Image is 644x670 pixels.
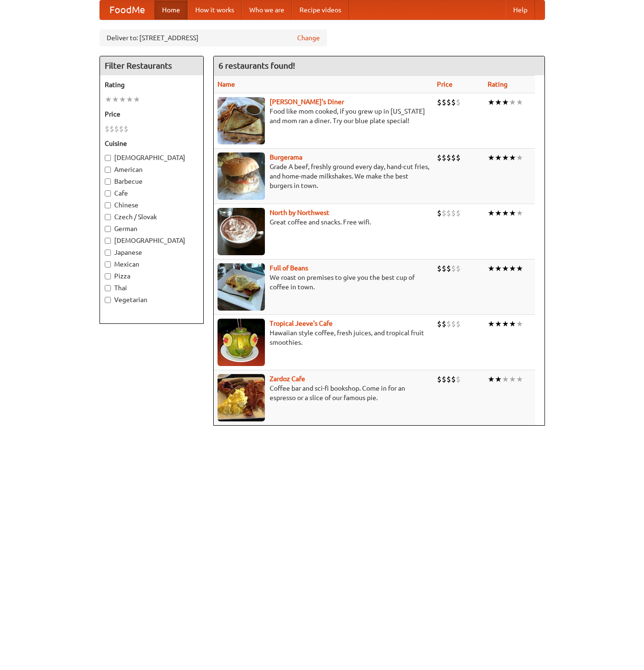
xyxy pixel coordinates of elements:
[446,319,451,329] li: $
[124,124,128,134] li: $
[509,374,516,384] li: ★
[488,374,495,384] li: ★
[270,264,308,272] b: Full of Beans
[502,374,509,384] li: ★
[105,188,199,198] label: Cafe
[100,56,203,75] h4: Filter Restaurants
[218,273,429,292] p: We roast on premises to give you the best cup of coffee in town.
[126,94,133,105] li: ★
[446,208,451,218] li: $
[218,263,265,311] img: beans.jpg
[297,33,320,43] a: Change
[437,263,442,274] li: $
[105,273,111,279] input: Pizza
[456,374,461,384] li: $
[488,263,495,274] li: ★
[446,152,451,163] li: $
[442,319,446,329] li: $
[218,217,429,227] p: Great coffee and snacks. Free wifi.
[105,179,111,185] input: Barbecue
[516,319,523,329] li: ★
[502,263,509,274] li: ★
[105,167,111,173] input: American
[451,208,456,218] li: $
[516,208,523,218] li: ★
[495,374,502,384] li: ★
[442,152,446,163] li: $
[105,214,111,220] input: Czech / Slovak
[502,97,509,107] li: ★
[451,319,456,329] li: $
[105,248,199,257] label: Japanese
[105,250,111,256] input: Japanese
[105,153,199,162] label: [DEMOGRAPHIC_DATA]
[270,98,344,106] a: [PERSON_NAME]'s Diner
[270,320,333,327] b: Tropical Jeeve's Cafe
[456,263,461,274] li: $
[516,263,523,274] li: ★
[292,0,349,19] a: Recipe videos
[495,152,502,163] li: ★
[105,202,111,208] input: Chinese
[451,263,456,274] li: $
[456,97,461,107] li: $
[218,162,429,190] p: Grade A beef, freshly ground every day, hand-cut fries, and home-made milkshakes. We make the bes...
[188,0,242,19] a: How it works
[516,97,523,107] li: ★
[488,319,495,329] li: ★
[105,155,111,161] input: [DEMOGRAPHIC_DATA]
[488,152,495,163] li: ★
[509,97,516,107] li: ★
[105,200,199,210] label: Chinese
[437,152,442,163] li: $
[218,97,265,144] img: sallys.jpg
[451,374,456,384] li: $
[451,97,456,107] li: $
[154,0,188,19] a: Home
[218,374,265,421] img: zardoz.jpg
[270,209,329,216] a: North by Northwest
[105,139,199,148] h5: Cuisine
[105,190,111,197] input: Cafe
[133,94,140,105] li: ★
[437,80,453,88] a: Price
[105,283,199,293] label: Thai
[105,124,109,134] li: $
[270,375,305,383] a: Zardoz Cafe
[437,97,442,107] li: $
[105,297,111,303] input: Vegetarian
[509,319,516,329] li: ★
[105,295,199,304] label: Vegetarian
[456,319,461,329] li: $
[218,384,429,402] p: Coffee bar and sci-fi bookshop. Come in for an espresso or a slice of our famous pie.
[105,165,199,174] label: American
[437,208,442,218] li: $
[100,29,327,46] div: Deliver to: [STREET_ADDRESS]
[100,0,154,19] a: FoodMe
[437,319,442,329] li: $
[495,319,502,329] li: ★
[114,124,119,134] li: $
[451,152,456,163] li: $
[442,97,446,107] li: $
[446,263,451,274] li: $
[488,97,495,107] li: ★
[218,319,265,366] img: jeeves.jpg
[105,261,111,268] input: Mexican
[218,61,295,70] ng-pluralize: 6 restaurants found!
[516,152,523,163] li: ★
[105,226,111,232] input: German
[105,236,199,245] label: [DEMOGRAPHIC_DATA]
[495,263,502,274] li: ★
[437,374,442,384] li: $
[270,153,302,161] a: Burgerama
[242,0,292,19] a: Who we are
[119,94,126,105] li: ★
[105,271,199,281] label: Pizza
[456,208,461,218] li: $
[109,124,114,134] li: $
[105,259,199,269] label: Mexican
